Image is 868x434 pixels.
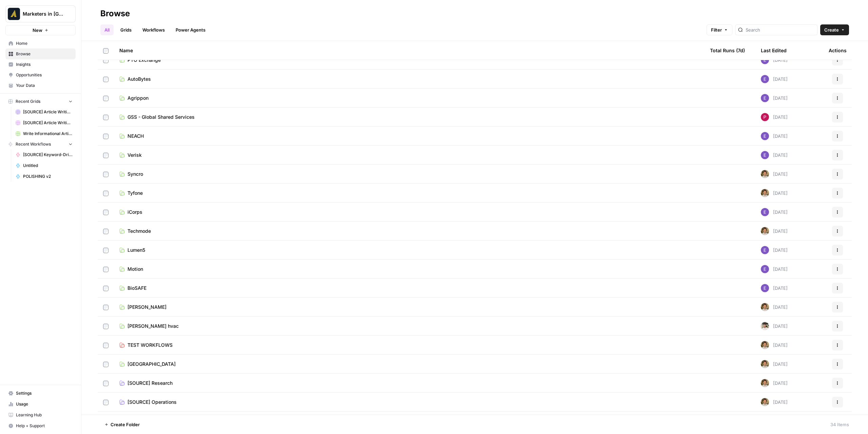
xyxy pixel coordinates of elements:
span: TEST WORKFLOWS [127,342,173,348]
span: [PERSON_NAME] hvac [127,323,179,329]
span: POLISHING v2 [23,173,73,180]
img: fgkld43o89z7d2dcu0r80zen0lng [761,75,769,83]
div: [DATE] [761,284,788,292]
span: Recent Grids [16,98,40,105]
a: Browse [5,49,76,59]
span: Motion [127,266,143,272]
input: Search [746,26,814,33]
span: Usage [16,401,73,407]
a: Lumen5 [119,247,699,253]
div: [DATE] [761,265,788,273]
button: Create Folder [100,419,144,430]
img: fgkld43o89z7d2dcu0r80zen0lng [761,94,769,102]
img: fgkld43o89z7d2dcu0r80zen0lng [761,265,769,273]
a: Opportunities [5,70,76,80]
span: Learning Hub [16,412,73,418]
span: [PERSON_NAME] [127,304,166,310]
span: Help + Support [16,423,73,429]
a: All [100,24,114,35]
div: [DATE] [761,189,788,197]
a: NEACH [119,133,699,139]
a: Untitled [13,160,76,171]
span: [SOURCE] Operations [127,399,177,405]
div: [DATE] [761,303,788,311]
a: Your Data [5,80,76,91]
span: Filter [711,26,722,33]
button: Help + Support [5,420,76,431]
a: [SOURCE] Research [119,380,699,386]
div: [DATE] [761,227,788,235]
div: [DATE] [761,360,788,368]
img: 5zyzjh3tw4s3l6pe5wy4otrd1hyg [761,379,769,387]
a: Agrippon [119,95,699,101]
img: 5zyzjh3tw4s3l6pe5wy4otrd1hyg [761,170,769,178]
div: Browse [100,8,130,19]
span: Syncro [127,171,143,177]
span: [SOURCE] Article Writing-Transcript-Driven Article Grid [23,120,73,126]
button: Workspace: Marketers in Demand [5,5,76,22]
span: Browse [16,51,73,57]
span: GSS - Global Shared Services [127,114,195,120]
div: [DATE] [761,75,788,83]
img: 5zyzjh3tw4s3l6pe5wy4otrd1hyg [761,189,769,197]
button: New [5,25,76,35]
span: BioSAFE [127,285,146,291]
div: [DATE] [761,170,788,178]
span: Untitled [23,163,73,169]
span: [SOURCE] Research [127,380,173,386]
img: fgkld43o89z7d2dcu0r80zen0lng [761,151,769,159]
a: [SOURCE] Keyword-Driven Article: 1st Draft Writing [13,149,76,160]
img: 3yju8kyn2znwnw93b46w7rs9iqok [761,322,769,330]
img: 5zyzjh3tw4s3l6pe5wy4otrd1hyg [761,398,769,406]
a: [GEOGRAPHIC_DATA] [119,361,699,367]
a: POLISHING v2 [13,171,76,182]
span: Techmode [127,228,151,234]
img: fgkld43o89z7d2dcu0r80zen0lng [761,284,769,292]
div: [DATE] [761,113,788,121]
a: Workflows [138,24,169,35]
a: Motion [119,266,699,272]
span: iCorps [127,209,142,215]
a: BioSAFE [119,285,699,291]
button: Recent Workflows [5,139,76,149]
img: fgkld43o89z7d2dcu0r80zen0lng [761,246,769,254]
span: New [33,27,42,34]
a: [SOURCE] Article Writing - Keyword-Driven Articles Grid [13,107,76,117]
span: Create [824,26,839,33]
a: Write Informational Article [13,128,76,139]
span: Lumen5 [127,247,145,253]
a: Verisk [119,152,699,158]
div: Last Edited [761,41,787,60]
div: [DATE] [761,208,788,216]
a: Power Agents [172,24,210,35]
div: [DATE] [761,94,788,102]
img: 5zyzjh3tw4s3l6pe5wy4otrd1hyg [761,303,769,311]
img: fgkld43o89z7d2dcu0r80zen0lng [761,132,769,140]
a: TEST WORKFLOWS [119,342,699,348]
span: Recent Workflows [16,141,51,147]
span: NEACH [127,133,144,139]
span: Opportunities [16,72,73,78]
a: [PERSON_NAME] [119,304,699,310]
div: [DATE] [761,379,788,387]
div: [DATE] [761,322,788,330]
a: AutoBytes [119,76,699,82]
a: iCorps [119,209,699,215]
div: [DATE] [761,398,788,406]
span: Create Folder [111,421,140,428]
span: Write Informational Article [23,131,73,137]
div: [DATE] [761,341,788,349]
img: 5zyzjh3tw4s3l6pe5wy4otrd1hyg [761,341,769,349]
span: Tyfone [127,190,143,196]
a: Usage [5,399,76,410]
button: Recent Grids [5,96,76,107]
span: Verisk [127,152,142,158]
div: [DATE] [761,246,788,254]
img: Marketers in Demand Logo [8,8,20,20]
div: Total Runs (7d) [710,41,745,60]
a: Home [5,38,76,49]
a: Tyfone [119,190,699,196]
span: Settings [16,390,73,396]
span: AutoBytes [127,76,151,82]
span: [SOURCE] Keyword-Driven Article: 1st Draft Writing [23,152,73,158]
